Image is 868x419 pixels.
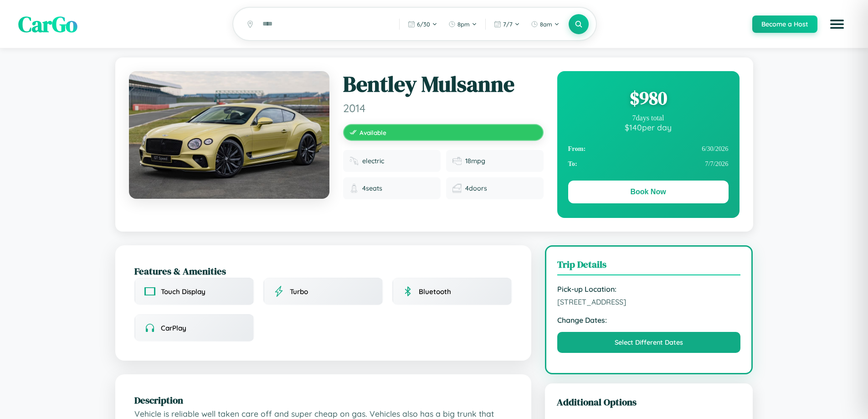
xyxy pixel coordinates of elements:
[568,114,729,122] div: 7 days total
[557,297,741,306] span: [STREET_ADDRESS]
[419,287,451,296] span: Bluetooth
[452,184,462,193] img: Doors
[526,17,564,31] button: 8am
[557,258,741,275] h3: Trip Details
[129,71,329,199] img: Bentley Mulsanne 2014
[568,122,729,132] div: $ 140 per day
[568,86,729,110] div: $ 980
[362,157,384,165] span: electric
[557,316,741,325] strong: Change Dates:
[161,287,205,296] span: Touch Display
[465,184,487,192] span: 4 doors
[417,21,430,28] span: 6 / 30
[568,160,577,168] strong: To:
[452,156,462,166] img: Fuel efficiency
[360,129,386,136] span: Available
[568,141,729,156] div: 6 / 30 / 2026
[568,145,586,153] strong: From:
[557,285,741,294] strong: Pick-up Location:
[824,11,850,37] button: Open menu
[403,17,442,31] button: 6/30
[568,156,729,171] div: 7 / 7 / 2026
[503,21,513,28] span: 7 / 7
[134,393,512,407] h2: Description
[362,184,382,192] span: 4 seats
[444,17,482,31] button: 8pm
[557,395,741,409] h3: Additional Options
[161,324,186,332] span: CarPlay
[349,156,359,166] img: Fuel type
[489,17,524,31] button: 7/7
[465,157,485,165] span: 18 mpg
[557,332,741,353] button: Select Different Dates
[134,264,512,278] h2: Features & Amenities
[343,101,544,115] span: 2014
[290,287,308,296] span: Turbo
[18,9,77,39] span: CarGo
[568,181,729,203] button: Book Now
[349,184,359,193] img: Seats
[540,21,552,28] span: 8am
[343,71,544,98] h1: Bentley Mulsanne
[457,21,470,28] span: 8pm
[752,16,817,33] button: Become a Host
